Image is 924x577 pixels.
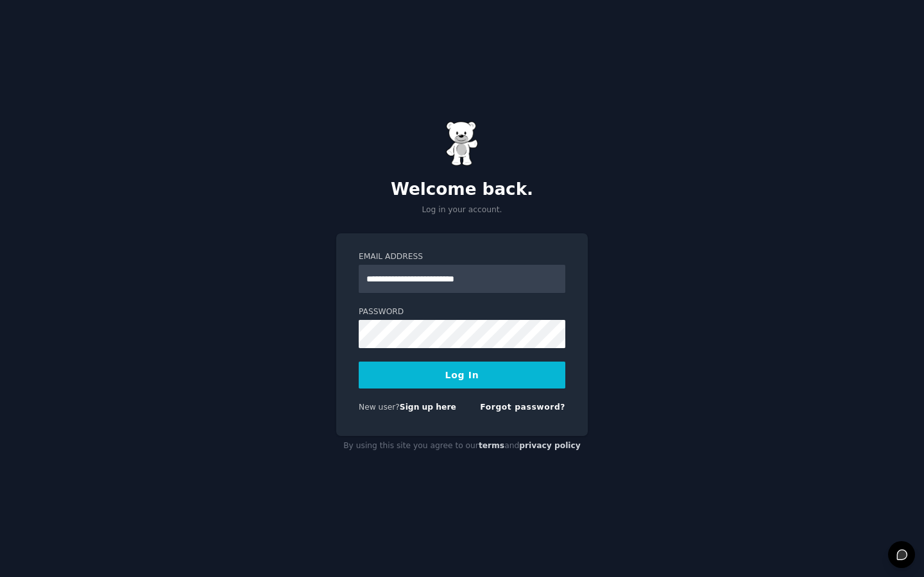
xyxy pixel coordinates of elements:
[359,403,400,412] span: New user?
[359,362,565,389] button: Log In
[336,205,588,216] p: Log in your account.
[446,121,478,166] img: Gummy Bear
[336,436,588,456] div: By using this site you agree to our and
[359,251,565,263] label: Email Address
[359,306,565,318] label: Password
[480,403,565,412] a: Forgot password?
[336,180,588,200] h2: Welcome back.
[519,441,581,450] a: privacy policy
[400,403,456,412] a: Sign up here
[479,441,504,450] a: terms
